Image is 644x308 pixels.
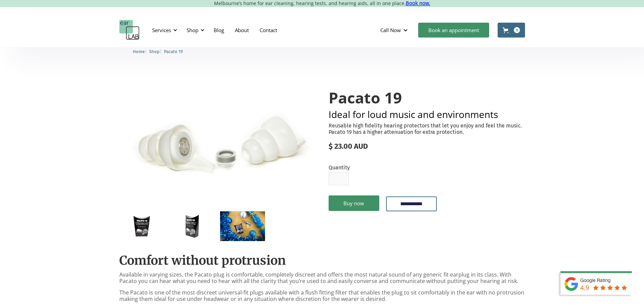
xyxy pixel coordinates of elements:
a: open lightbox [170,211,215,241]
a: Book an appointment [418,23,489,38]
p: The Pacato is one of the most discreet universal-fit plugs available with a flush fitting filter ... [119,289,525,302]
h2: Comfort without protrusion [119,253,525,268]
h2: Ideal for loud music and environments [329,110,525,119]
div: $ 23.00 AUD [329,142,525,151]
a: Home [133,48,145,54]
a: Buy now [329,195,379,211]
h1: Pacato 19 [329,89,525,106]
a: Contact [254,20,283,40]
li: 〉 [133,48,149,55]
img: Pacato 19 [119,76,316,206]
a: Open cart [498,23,525,38]
div: Shop [187,27,198,33]
span: Shop [149,49,160,54]
div: Services [152,27,171,33]
a: Blog [208,20,230,40]
a: open lightbox [119,211,164,241]
li: 〉 [149,48,164,55]
p: Reusable high fidelity hearing protectors that let you enjoy and feel the music. Pacato 19 has a ... [329,122,525,135]
a: open lightbox [220,211,265,241]
div: Call Now [375,20,415,40]
a: Pacato 19 [164,48,183,54]
a: Shop [149,48,160,54]
span: Home [133,49,145,54]
div: 0 [514,27,520,33]
div: Call Now [380,27,401,33]
div: Services [148,20,179,40]
span: Pacato 19 [164,49,183,54]
div: Shop [183,20,207,40]
label: Quantity [329,164,350,171]
a: About [230,20,254,40]
a: home [119,20,140,40]
a: open lightbox [119,76,316,206]
p: Available in varying sizes, the Pacato plug is comfortable, completely discreet and offers the mo... [119,271,525,284]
